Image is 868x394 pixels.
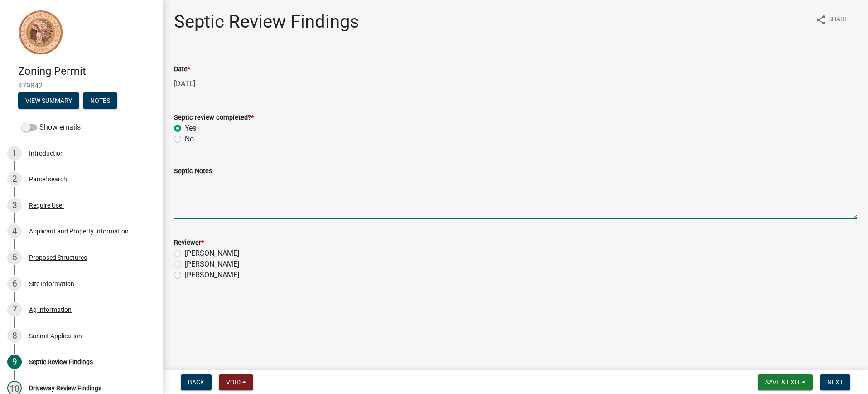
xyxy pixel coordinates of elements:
[18,65,156,78] h4: Zoning Permit
[83,97,117,105] wm-modal-confirm: Notes
[827,379,843,386] span: Next
[185,259,239,270] label: [PERSON_NAME]
[29,254,87,261] div: Proposed Structures
[7,198,22,213] div: 3
[828,15,848,25] span: Share
[188,379,204,386] span: Back
[185,270,239,281] label: [PERSON_NAME]
[815,15,826,25] i: share
[181,374,212,390] button: Back
[174,240,204,246] label: Reviewer
[174,66,190,73] label: Date
[29,228,129,234] div: Applicant and Property Information
[29,385,101,391] div: Driveway Review Findings
[185,134,194,145] label: No
[820,374,850,390] button: Next
[765,379,800,386] span: Save & Exit
[7,224,22,238] div: 4
[29,359,93,365] div: Septic Review Findings
[18,82,145,90] span: 479842
[29,281,74,287] div: Site Information
[185,123,196,134] label: Yes
[7,146,22,161] div: 1
[7,277,22,291] div: 6
[29,202,64,209] div: Require User
[808,11,855,29] button: shareShare
[22,122,81,133] label: Show emails
[29,333,82,339] div: Submit Application
[29,176,67,182] div: Parcel search
[83,92,117,109] button: Notes
[174,168,212,175] label: Septic Notes
[219,374,253,390] button: Void
[7,302,22,317] div: 7
[758,374,813,390] button: Save & Exit
[29,306,72,313] div: Ag Information
[185,248,239,259] label: [PERSON_NAME]
[7,250,22,265] div: 5
[18,92,79,109] button: View Summary
[174,74,257,93] input: mm/dd/yyyy
[7,329,22,343] div: 8
[29,150,64,156] div: Introduction
[174,11,359,33] h1: Septic Review Findings
[174,115,254,121] label: Septic review completed?
[18,97,79,105] wm-modal-confirm: Summary
[7,355,22,369] div: 9
[226,379,241,386] span: Void
[7,172,22,186] div: 2
[18,10,63,55] img: Sioux County, Iowa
